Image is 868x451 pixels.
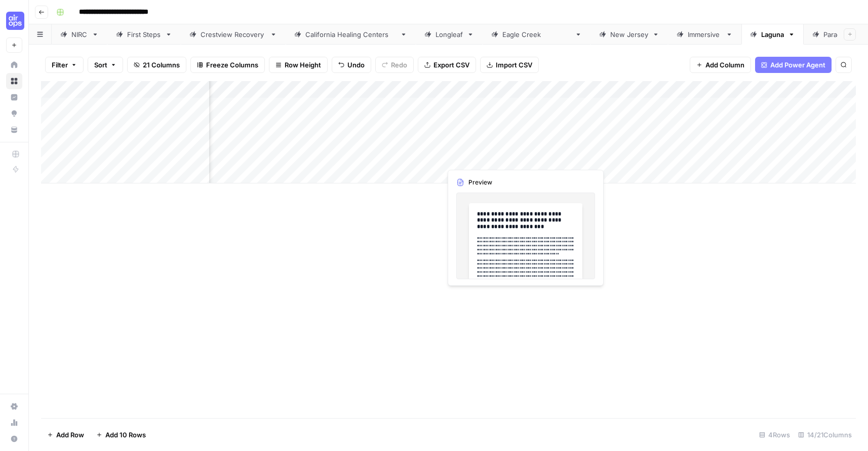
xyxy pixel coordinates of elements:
button: Add Column [690,57,751,73]
div: Longleaf [436,29,463,40]
span: Row Height [285,60,321,70]
a: Crestview Recovery [181,24,286,45]
button: Freeze Columns [190,57,265,73]
button: Add Row [41,427,90,443]
button: Add Power Agent [755,57,832,73]
button: Import CSV [480,57,539,73]
a: Your Data [6,122,22,138]
span: Add Column [705,60,744,70]
span: Add Power Agent [770,60,825,70]
span: Add 10 Rows [105,430,146,440]
a: Settings [6,398,22,415]
div: Immersive [688,29,722,40]
a: NIRC [52,24,107,45]
a: [GEOGRAPHIC_DATA] [483,24,590,45]
button: Sort [88,57,123,73]
a: Longleaf [416,24,483,45]
a: Insights [6,89,22,105]
span: Filter [52,60,68,70]
button: Row Height [269,57,328,73]
div: First Steps [127,29,161,40]
div: NIRC [71,29,88,40]
span: Export CSV [433,60,469,70]
a: Usage [6,415,22,431]
span: Freeze Columns [206,60,258,70]
a: Home [6,57,22,73]
span: Add Row [56,430,84,440]
div: Crestview Recovery [201,29,266,40]
button: Workspace: Cohort 4 [6,8,22,33]
span: Undo [347,60,365,70]
button: Filter [45,57,84,73]
div: 4 Rows [755,427,794,443]
div: 14/21 Columns [794,427,856,443]
a: [US_STATE] [590,24,668,45]
button: Help + Support [6,431,22,447]
button: Export CSV [418,57,476,73]
button: Add 10 Rows [90,427,152,443]
span: Redo [391,60,407,70]
span: 21 Columns [143,60,180,70]
img: Cohort 4 Logo [6,12,24,30]
span: Sort [94,60,107,70]
div: [GEOGRAPHIC_DATA] [502,29,571,40]
a: Immersive [668,24,741,45]
a: Laguna [741,24,804,45]
button: Undo [332,57,371,73]
span: Import CSV [496,60,532,70]
a: [US_STATE] Healing Centers [286,24,416,45]
a: First Steps [107,24,181,45]
a: Browse [6,73,22,89]
a: Opportunities [6,105,22,122]
div: [US_STATE] [610,29,648,40]
div: Laguna [761,29,784,40]
button: Redo [375,57,414,73]
div: [US_STATE] Healing Centers [305,29,396,40]
button: 21 Columns [127,57,186,73]
div: Paradiso [823,29,850,40]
